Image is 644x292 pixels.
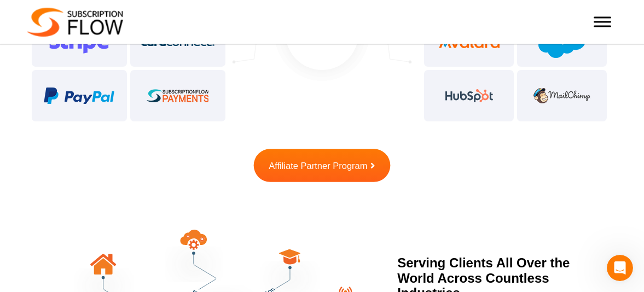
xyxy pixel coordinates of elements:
[27,8,123,37] img: Subscriptionflow
[269,161,367,170] span: Affiliate Partner Program
[594,16,611,27] button: Toggle Menu
[607,255,633,281] iframe: Intercom live chat
[254,149,391,182] a: Affiliate Partner Program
